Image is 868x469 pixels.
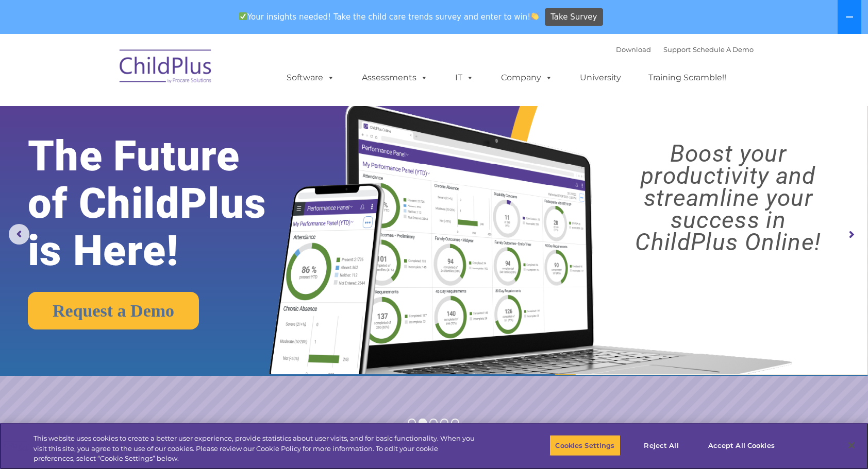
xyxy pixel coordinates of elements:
rs-layer: The Future of ChildPlus is Here! [28,133,305,275]
a: Request a Demo [28,292,199,329]
button: Reject All [629,435,694,456]
span: Your insights needed! Take the child care trends survey and enter to win! [235,7,543,27]
a: Support [663,45,691,54]
button: Cookies Settings [549,435,620,456]
a: Assessments [352,67,438,88]
div: This website uses cookies to create a better user experience, provide statistics about user visit... [34,433,477,464]
a: Company [491,67,563,88]
a: Software [276,67,345,88]
a: IT [445,67,484,88]
span: Last name [143,68,175,76]
a: Take Survey [545,8,603,26]
img: ✅ [239,12,247,20]
a: Schedule A Demo [693,45,754,54]
span: Take Survey [550,8,597,26]
a: Training Scramble!! [638,67,737,88]
rs-layer: Boost your productivity and streamline your success in ChildPlus Online! [599,143,857,253]
font: | [616,45,754,54]
img: ChildPlus by Procare Solutions [114,42,218,94]
a: University [570,67,631,88]
button: Close [840,434,863,457]
span: Phone number [143,110,187,118]
a: Download [616,45,651,54]
button: Accept All Cookies [703,435,780,456]
img: 👏 [531,12,539,20]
